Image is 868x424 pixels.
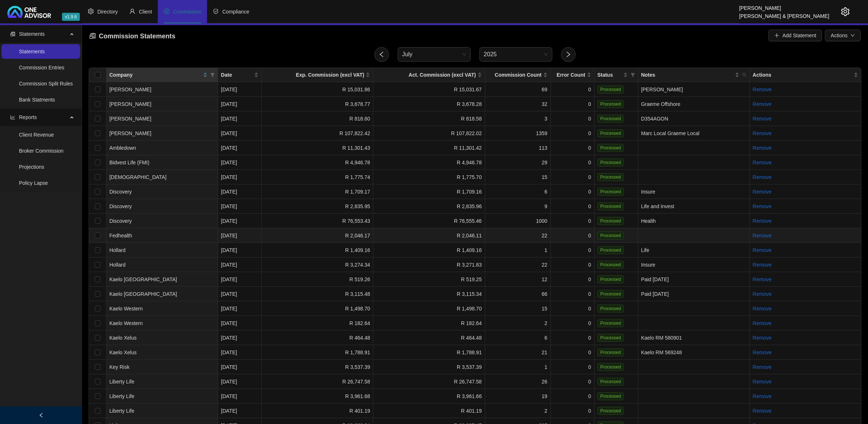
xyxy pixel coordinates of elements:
[109,130,151,136] span: [PERSON_NAME]
[109,116,151,122] span: [PERSON_NAME]
[218,155,262,170] td: [DATE]
[262,316,373,331] td: R 182.64
[753,101,772,107] a: Remove
[262,155,373,170] td: R 4,946.78
[221,71,253,79] span: Date
[598,100,624,108] span: Processed
[485,345,551,360] td: 21
[753,291,772,297] a: Remove
[598,232,624,240] span: Processed
[218,331,262,345] td: [DATE]
[373,214,485,228] td: R 76,555.46
[598,290,624,298] span: Processed
[373,97,485,111] td: R 3,678.28
[109,160,149,165] span: Bidvest Life (FMI)
[99,33,175,40] span: Commission Statements
[262,170,373,184] td: R 1,775.74
[373,404,485,418] td: R 401.19
[373,199,485,214] td: R 2,835.96
[598,407,624,415] span: Processed
[218,243,262,257] td: [DATE]
[109,349,137,355] span: Kaelo Xelus
[62,13,80,21] span: v1.9.6
[753,335,772,341] a: Remove
[485,184,551,199] td: 6
[89,33,96,39] span: reconciliation
[638,345,750,360] td: Kaelo RM 569248
[373,126,485,141] td: R 107,822.02
[598,392,624,400] span: Processed
[373,272,485,287] td: R 519.25
[739,2,829,10] div: [PERSON_NAME]
[109,233,132,238] span: Fedhealth
[262,68,373,82] th: Exp. Commission (excl VAT)
[218,287,262,301] td: [DATE]
[209,69,216,80] span: filter
[753,218,772,224] a: Remove
[851,33,855,38] span: down
[109,87,151,92] span: [PERSON_NAME]
[373,184,485,199] td: R 1,709.16
[19,180,48,186] a: Policy Lapse
[598,202,624,210] span: Processed
[638,214,750,228] td: Health
[485,272,551,287] td: 12
[262,141,373,155] td: R 11,301.43
[598,261,624,269] span: Processed
[262,331,373,345] td: R 464.48
[262,214,373,228] td: R 76,553.43
[753,116,772,122] a: Remove
[551,272,595,287] td: 0
[753,262,772,268] a: Remove
[218,111,262,126] td: [DATE]
[109,189,132,195] span: Discovery
[109,291,177,297] span: Kaelo [GEOGRAPHIC_DATA]
[19,164,44,170] a: Projections
[551,126,595,141] td: 0
[598,305,624,313] span: Processed
[638,257,750,272] td: Insure
[218,374,262,389] td: [DATE]
[753,189,772,195] a: Remove
[218,345,262,360] td: [DATE]
[638,243,750,257] td: Life
[629,69,637,80] span: filter
[373,82,485,97] td: R 15,031.67
[218,228,262,243] td: [DATE]
[402,47,466,61] span: July
[485,214,551,228] td: 1000
[598,246,624,254] span: Processed
[841,7,850,16] span: setting
[485,316,551,331] td: 2
[373,360,485,374] td: R 3,537.39
[373,374,485,389] td: R 26,747.58
[598,378,624,386] span: Processed
[753,130,772,136] a: Remove
[753,379,772,385] a: Remove
[88,8,94,14] span: setting
[218,199,262,214] td: [DATE]
[753,364,772,370] a: Remove
[109,247,125,253] span: Hollard
[7,6,51,18] img: 2df55531c6924b55f21c4cf5d4484680-logo-light.svg
[109,335,137,341] span: Kaelo Xelus
[373,141,485,155] td: R 11,301.42
[373,257,485,272] td: R 3,271.83
[109,393,134,399] span: Liberty Life
[373,316,485,331] td: R 182.64
[551,111,595,126] td: 0
[373,389,485,404] td: R 3,961.66
[551,360,595,374] td: 0
[551,345,595,360] td: 0
[213,8,219,14] span: safety
[485,360,551,374] td: 1
[551,214,595,228] td: 0
[485,68,551,82] th: Commission Count
[595,68,638,82] th: Status
[485,155,551,170] td: 29
[373,228,485,243] td: R 2,046.11
[551,199,595,214] td: 0
[598,129,624,137] span: Processed
[262,287,373,301] td: R 3,115.48
[10,31,15,37] span: reconciliation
